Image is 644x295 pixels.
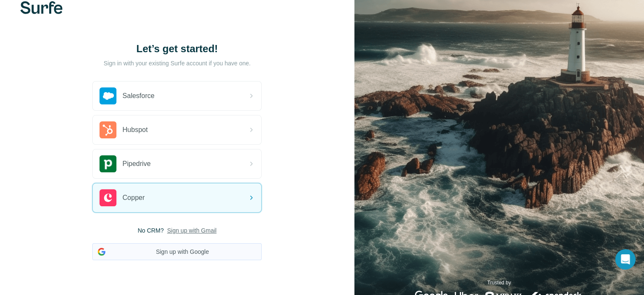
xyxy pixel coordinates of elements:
[615,249,636,270] div: Open Intercom Messenger
[122,159,151,169] span: Pipedrive
[104,59,251,67] p: Sign in with your existing Surfe account if you have one.
[167,226,217,235] button: Sign up with Gmail
[122,91,155,101] span: Salesforce
[100,121,116,138] img: hubspot's logo
[138,226,163,235] span: No CRM?
[92,42,262,56] h1: Let’s get started!
[20,1,63,14] img: Surfe's logo
[100,155,116,172] img: pipedrive's logo
[122,193,144,203] span: Copper
[487,279,511,287] p: Trusted by
[92,243,262,260] button: Sign up with Google
[100,189,116,206] img: copper's logo
[122,125,148,135] span: Hubspot
[100,87,116,104] img: salesforce's logo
